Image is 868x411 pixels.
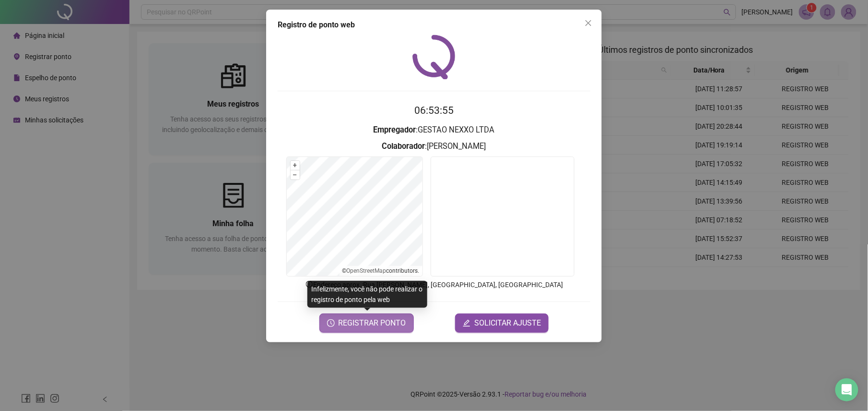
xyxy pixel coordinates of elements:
[474,317,541,329] span: SOLICITAR AJUSTE
[835,378,858,401] div: Open Intercom Messenger
[339,317,406,329] span: REGISTRAR PONTO
[291,170,300,180] button: –
[278,279,590,290] p: Endereço aprox. : Rua [PERSON_NAME], [GEOGRAPHIC_DATA], [GEOGRAPHIC_DATA]
[319,314,414,333] button: REGISTRAR PONTO
[347,267,387,274] a: OpenStreetMap
[278,19,590,31] div: Registro de ponto web
[412,35,456,79] img: QRPoint
[581,15,596,31] button: Close
[291,161,300,170] button: +
[463,319,470,327] span: edit
[278,124,590,136] h3: : GESTAO NEXXO LTDA
[585,19,592,27] span: close
[455,314,549,333] button: editSOLICITAR AJUSTE
[305,280,314,289] span: info-circle
[278,140,590,153] h3: : [PERSON_NAME]
[327,319,335,327] span: clock-circle
[342,267,420,274] li: © contributors.
[382,142,425,151] strong: Colaborador
[414,105,454,116] time: 06:53:55
[307,281,427,308] div: Infelizmente, você não pode realizar o registro de ponto pela web
[374,125,416,134] strong: Empregador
